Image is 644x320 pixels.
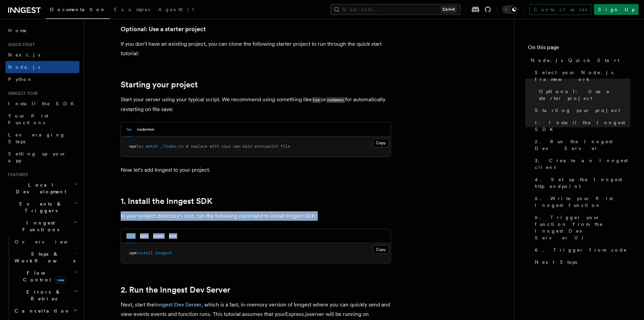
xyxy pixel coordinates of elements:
span: Flow Control [12,270,74,283]
button: Cancellation [12,305,79,317]
button: tsx [126,123,132,136]
button: Copy [373,245,389,254]
a: tsx [312,96,321,103]
span: Python [8,77,33,82]
span: # replace with your own main entrypoint file [186,144,290,149]
span: Leveraging Steps [8,132,65,144]
span: install [136,251,153,255]
button: yarn [140,229,148,243]
span: Next.js [8,52,40,58]
a: Python [5,73,79,85]
span: Starting your project [535,107,620,114]
a: 6. Trigger from code [532,244,630,256]
span: 5. Trigger your function from the Inngest Dev Server UI [535,214,630,241]
span: Documentation [50,7,106,12]
code: tsx [312,97,321,103]
span: Your first Functions [8,113,48,125]
a: Home [5,24,79,37]
span: Optional: Use a starter project [539,88,630,102]
code: nodemon [326,97,345,103]
span: npm [129,251,136,255]
button: Inngest Functions [5,217,79,236]
a: Overview [12,236,79,248]
span: Examples [114,7,150,12]
button: Steps & Workflows [12,248,79,267]
span: Steps & Workflows [12,251,75,264]
span: 5. Write your first Inngest function [535,195,630,209]
kbd: Ctrl+K [441,6,456,13]
button: pnpm [153,229,164,243]
button: bun [169,229,176,243]
a: Optional: Use a starter project [121,24,206,34]
a: 3. Create an Inngest client [532,154,630,173]
button: Flow Controlnew [12,267,79,286]
a: 1. Install the Inngest SDK [532,116,630,135]
a: 5. Trigger your function from the Inngest Dev Server UI [532,211,630,244]
span: 1. Install the Inngest SDK [535,119,630,133]
span: 3. Create an Inngest client [535,157,630,171]
a: 5. Write your first Inngest function [532,192,630,211]
span: Install the SDK [8,101,78,106]
button: Copy [373,138,389,147]
span: Local Development [5,182,74,195]
button: Events & Triggers [5,198,79,217]
span: Features [5,172,28,177]
p: Start your server using your typical script. We recommend using something like or for automatical... [121,95,391,114]
span: new [55,276,66,284]
h4: On this page [528,43,630,54]
span: Errors & Retries [12,289,73,302]
a: Sign Up [594,4,639,15]
a: Next Steps [532,256,630,268]
span: Inngest Functions [5,219,73,233]
span: inngest [155,251,172,255]
button: Local Development [5,179,79,198]
p: Now let's add Inngest to your project. [121,165,391,175]
span: tsx [136,144,143,149]
span: npx [129,144,136,149]
span: Node.js Quick Start [531,57,619,64]
a: Next.js [5,49,79,61]
button: nodemon [137,123,154,136]
span: Quick start [5,42,35,47]
a: Leveraging Steps [5,129,79,148]
span: 6. Trigger from code [535,247,627,253]
button: Toggle dark mode [502,5,518,14]
span: watch [146,144,158,149]
a: 2. Run the Inngest Dev Server [532,135,630,154]
a: Contact sales [529,4,591,15]
a: Examples [110,2,154,18]
p: If you don't have an existing project, you can clone the following starter project to run through... [121,39,391,58]
a: 1. Install the Inngest SDK [121,196,212,206]
a: Starting your project [532,104,630,116]
span: Select your Node.js framework [535,69,630,83]
a: Your first Functions [5,110,79,129]
a: Inngest Dev Server [154,301,201,308]
span: 2. Run the Inngest Dev Server [535,138,630,152]
a: Starting your project [121,80,198,89]
span: Overview [15,239,84,244]
a: nodemon [326,96,345,103]
a: Node.js Quick Start [528,54,630,66]
p: In your project directory's root, run the following command to install Inngest SDK: [121,211,391,221]
span: ./index.ts [160,144,184,149]
a: Install the SDK [5,98,79,110]
span: 4. Set up the Inngest http endpoint [535,176,630,190]
span: Node.js [8,64,40,70]
span: Cancellation [12,307,70,314]
a: Documentation [46,2,110,19]
a: Setting up your app [5,148,79,167]
a: AgentKit [154,2,198,18]
a: Select your Node.js framework [532,66,630,85]
a: 2. Run the Inngest Dev Server [121,285,230,295]
span: AgentKit [158,7,194,12]
button: Search...Ctrl+K [331,4,460,15]
button: Errors & Retries [12,286,79,305]
a: 4. Set up the Inngest http endpoint [532,173,630,192]
span: Events & Triggers [5,200,74,214]
span: Home [8,27,27,34]
button: npm [126,229,135,243]
span: Inngest tour [5,91,38,96]
span: Setting up your app [8,151,66,163]
a: Optional: Use a starter project [536,85,630,104]
span: Next Steps [535,259,577,265]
